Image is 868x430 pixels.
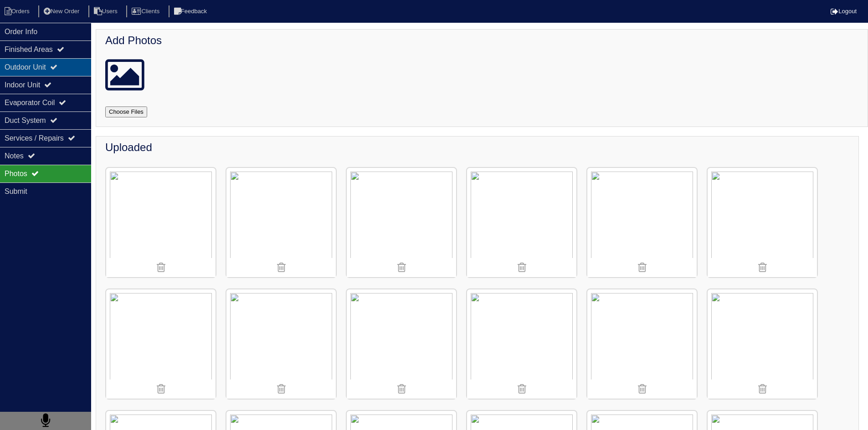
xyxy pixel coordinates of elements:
img: n1s0325giy88d0peumyd46hxxuke [106,289,216,399]
h4: Add Photos [105,34,863,47]
img: k8b7jhmmc5j0vnq05nu6v10a2oti [347,289,456,399]
li: Clients [126,5,167,18]
img: t998xpq3dbye7hv0ma8q6nftwbua [587,168,697,277]
img: axwj9x9w5n6rm4v50zrdv8m667oi [708,168,817,277]
a: Clients [126,8,167,15]
h4: Uploaded [105,141,854,154]
li: New Order [38,5,87,18]
img: 7ucjc3y14m76u2lqvgobe69rk44i [106,168,216,277]
img: iut1ggfy2u8m5h8ic65xdfrufat2 [226,168,336,277]
li: Feedback [169,5,214,18]
img: 53as6xw1rg50thvsqvestt3sj570 [708,289,817,399]
img: 349vvwc58m3uw1xawcwltj45bqye [467,289,576,399]
img: hviuatu0s06wggemw6wpkj96dmuw [467,168,576,277]
a: Users [88,8,125,15]
img: t8x88y2qdzdycfsr2xedfm5lyu2x [587,289,697,399]
a: Logout [831,8,857,15]
img: dlsv4zhl15d5wnrq5odr32ymbc8l [226,289,336,399]
img: drzlrw9xbj863m8xi9qupoavs04c [347,168,456,277]
li: Users [88,5,125,18]
a: New Order [38,8,87,15]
